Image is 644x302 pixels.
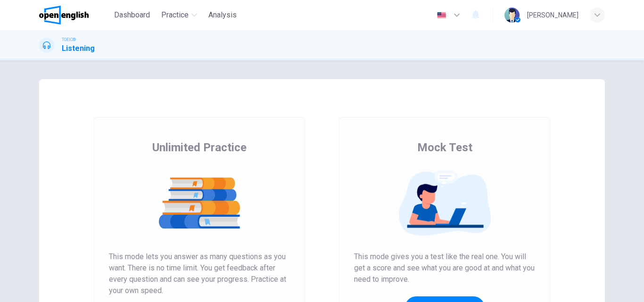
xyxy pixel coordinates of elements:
button: Dashboard [110,7,154,24]
button: Practice [157,7,201,24]
img: Profile picture [504,8,520,23]
button: Analysis [205,7,240,24]
span: This mode gives you a test like the real one. You will get a score and see what you are good at a... [354,251,535,285]
span: This mode lets you answer as many questions as you want. There is no time limit. You get feedback... [109,251,290,296]
span: Dashboard [114,9,150,21]
img: OpenEnglish logo [39,6,89,24]
span: Mock Test [417,140,472,155]
span: TOEIC® [62,36,76,43]
img: en [436,12,447,19]
a: OpenEnglish logo [39,6,110,24]
div: [PERSON_NAME] [527,9,578,21]
span: Analysis [208,9,237,21]
span: Unlimited Practice [152,140,247,155]
span: Practice [161,9,189,21]
h1: Listening [62,43,95,54]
